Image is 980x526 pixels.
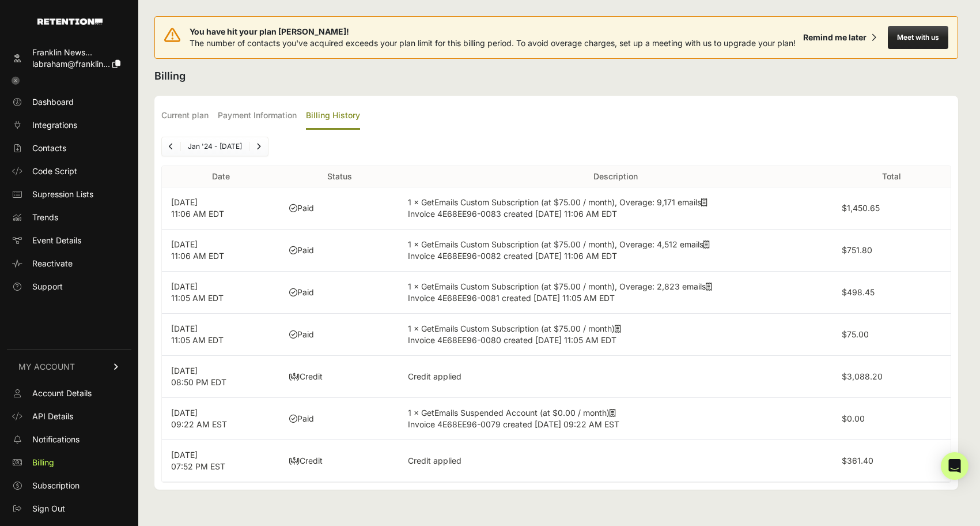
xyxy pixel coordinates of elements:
[306,103,360,130] label: Billing History
[842,329,869,339] label: $75.00
[7,384,131,403] a: Account Details
[888,26,948,49] button: Meet with us
[408,209,617,219] span: Invoice 4E68EE96-0083 created [DATE] 11:06 AM EDT
[7,499,131,518] a: Sign Out
[18,361,75,373] span: MY ACCOUNT
[280,187,398,230] td: Paid
[7,476,131,495] a: Subscription
[941,452,968,480] div: Open Intercom Messenger
[32,457,54,468] span: Billing
[7,277,131,296] a: Support
[32,212,58,223] span: Trends
[280,272,398,314] td: Paid
[218,103,297,130] label: Payment Information
[7,453,131,472] a: Billing
[32,189,93,200] span: Supression Lists
[280,440,398,482] td: Credit
[7,185,131,204] a: Supression Lists
[399,187,833,230] td: 1 × GetEmails Custom Subscription (at $75.00 / month), Overage: 9,171 emails
[7,93,131,111] a: Dashboard
[803,32,867,43] div: Remind me later
[171,323,271,346] p: [DATE] 11:05 AM EDT
[408,293,615,303] span: Invoice 4E68EE96-0081 created [DATE] 11:05 AM EDT
[280,398,398,440] td: Paid
[32,281,63,292] span: Support
[32,411,73,422] span: API Details
[408,419,619,429] span: Invoice 4E68EE96-0079 created [DATE] 09:22 AM EST
[7,254,131,273] a: Reactivate
[171,449,271,472] p: [DATE] 07:52 PM EST
[399,440,833,482] td: Credit applied
[408,335,616,345] span: Invoice 4E68EE96-0080 created [DATE] 11:05 AM EDT
[32,142,66,154] span: Contacts
[280,230,398,272] td: Paid
[171,365,271,388] p: [DATE] 08:50 PM EDT
[171,197,271,220] p: [DATE] 11:06 AM EDT
[162,166,280,187] th: Date
[408,251,617,261] span: Invoice 4E68EE96-0082 created [DATE] 11:06 AM EDT
[37,18,103,25] img: Retention.com
[32,166,77,177] span: Code Script
[171,407,271,430] p: [DATE] 09:22 AM EST
[399,230,833,272] td: 1 × GetEmails Custom Subscription (at $75.00 / month), Overage: 4,512 emails
[399,166,833,187] th: Description
[842,245,872,255] label: $751.80
[399,314,833,356] td: 1 × GetEmails Custom Subscription (at $75.00 / month)
[171,239,271,262] p: [DATE] 11:06 AM EDT
[180,142,249,151] li: Jan '24 - [DATE]
[399,398,833,440] td: 1 × GetEmails Suspended Account (at $0.00 / month)
[32,258,73,269] span: Reactivate
[32,503,65,514] span: Sign Out
[7,231,131,250] a: Event Details
[249,137,268,156] a: Next
[399,356,833,398] td: Credit applied
[32,434,80,445] span: Notifications
[7,407,131,426] a: API Details
[32,96,74,108] span: Dashboard
[7,162,131,181] a: Code Script
[7,208,131,227] a: Trends
[842,414,865,423] label: $0.00
[190,26,796,37] span: You have hit your plan [PERSON_NAME]!
[842,203,880,213] label: $1,450.65
[280,356,398,398] td: Credit
[7,43,131,73] a: Franklin News... labraham@franklin...
[7,139,131,157] a: Contacts
[842,456,873,465] label: $361.40
[7,430,131,449] a: Notifications
[7,116,131,134] a: Integrations
[280,314,398,356] td: Paid
[799,27,881,48] button: Remind me later
[32,119,77,131] span: Integrations
[32,59,110,69] span: labraham@franklin...
[32,388,92,399] span: Account Details
[833,166,951,187] th: Total
[32,235,81,246] span: Event Details
[842,287,875,297] label: $498.45
[32,47,120,58] div: Franklin News...
[842,371,883,381] label: $3,088.20
[161,103,209,130] label: Current plan
[32,480,80,491] span: Subscription
[399,272,833,314] td: 1 × GetEmails Custom Subscription (at $75.00 / month), Overage: 2,823 emails
[171,281,271,304] p: [DATE] 11:05 AM EDT
[162,137,180,156] a: Previous
[190,38,796,48] span: The number of contacts you've acquired exceeds your plan limit for this billing period. To avoid ...
[7,349,131,384] a: MY ACCOUNT
[154,68,958,84] h2: Billing
[280,166,398,187] th: Status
